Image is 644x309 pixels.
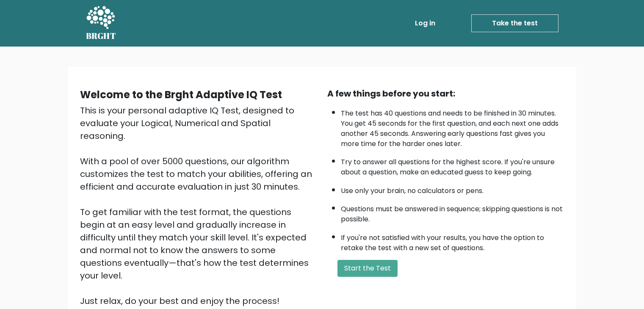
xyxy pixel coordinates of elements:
div: A few things before you start: [327,87,564,100]
button: Start the Test [337,260,398,277]
li: If you're not satisfied with your results, you have the option to retake the test with a new set ... [341,229,564,253]
li: Try to answer all questions for the highest score. If you're unsure about a question, make an edu... [341,153,564,177]
li: Use only your brain, no calculators or pens. [341,182,564,196]
a: BRGHT [86,3,116,43]
h5: BRGHT [86,31,116,41]
b: Welcome to the Brght Adaptive IQ Test [80,88,282,102]
div: This is your personal adaptive IQ Test, designed to evaluate your Logical, Numerical and Spatial ... [80,104,317,307]
li: Questions must be answered in sequence; skipping questions is not possible. [341,200,564,224]
li: The test has 40 questions and needs to be finished in 30 minutes. You get 45 seconds for the firs... [341,104,564,149]
a: Take the test [471,14,558,32]
a: Log in [412,15,439,32]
